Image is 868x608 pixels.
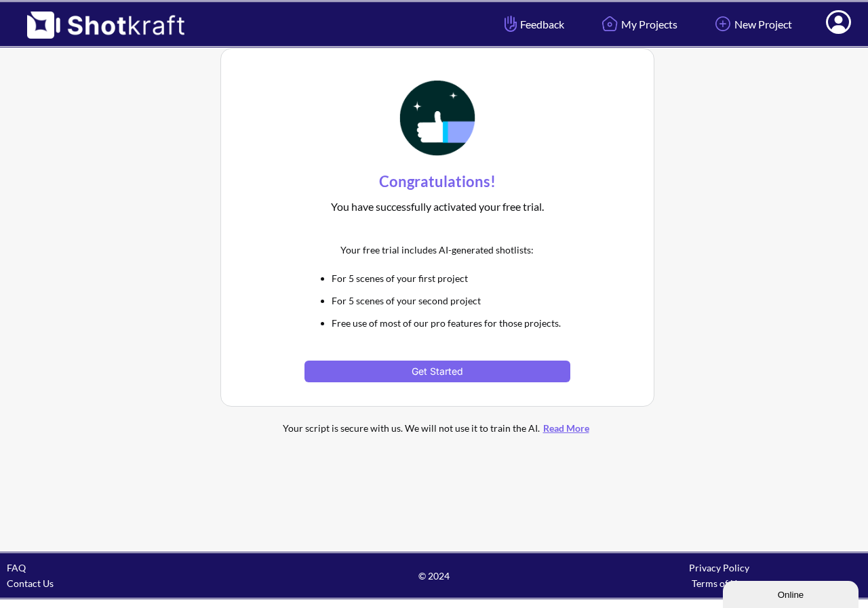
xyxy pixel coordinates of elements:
[701,6,802,42] a: New Project
[332,293,570,308] li: For 5 scenes of your second project
[292,568,576,584] span: © 2024
[254,420,620,436] div: Your script is secure with us. We will not use it to train the AI.
[332,315,570,331] li: Free use of most of our pro features for those projects.
[576,560,861,575] div: Privacy Policy
[723,578,861,608] iframe: chat widget
[501,12,520,35] img: Hand Icon
[598,12,621,35] img: Home Icon
[304,239,570,261] div: Your free trial includes AI-generated shotlists:
[501,16,564,32] span: Feedback
[576,575,861,591] div: Terms of Use
[540,422,593,434] a: Read More
[711,12,734,35] img: Add Icon
[395,76,479,160] img: Thumbs Up Icon
[304,361,570,382] button: Get Started
[7,577,54,589] a: Contact Us
[588,6,688,42] a: My Projects
[304,168,570,195] div: Congratulations!
[7,562,26,573] a: FAQ
[332,270,570,286] li: For 5 scenes of your first project
[304,195,570,218] div: You have successfully activated your free trial.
